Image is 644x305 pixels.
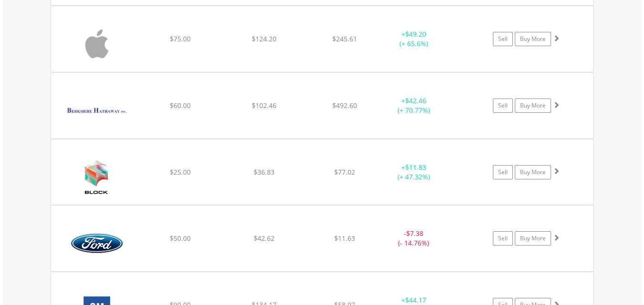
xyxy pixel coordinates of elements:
span: $42.62 [254,234,275,243]
a: Buy More [515,165,551,179]
span: $75.00 [170,34,191,43]
span: $42.46 [405,96,426,105]
span: $36.83 [254,167,275,177]
div: + (+ 47.32%) [378,163,450,182]
a: Buy More [515,231,551,246]
span: $49.20 [405,30,426,39]
div: + (+ 70.77%) [378,96,450,115]
img: EQU.US.AAPL.png [56,18,138,69]
span: $245.61 [332,34,357,43]
span: $60.00 [170,101,191,110]
div: + (+ 65.6%) [378,30,450,49]
span: $124.20 [252,34,276,43]
a: Sell [493,32,513,46]
span: $25.00 [170,167,191,177]
span: $102.46 [252,101,276,110]
span: $77.02 [334,167,355,177]
img: EQU.US.XYZ.png [56,151,138,202]
a: Sell [493,231,513,246]
img: EQU.US.F.png [56,217,138,269]
img: EQU.US.BRKB.png [56,85,138,136]
span: $11.83 [405,163,426,172]
span: $492.60 [332,101,357,110]
a: Sell [493,98,513,113]
a: Buy More [515,98,551,113]
a: Buy More [515,32,551,46]
span: $50.00 [170,234,191,243]
span: $44.17 [405,295,426,305]
span: $7.38 [406,229,423,238]
a: Sell [493,165,513,179]
span: $11.63 [334,234,355,243]
div: - (- 14.76%) [378,229,450,248]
